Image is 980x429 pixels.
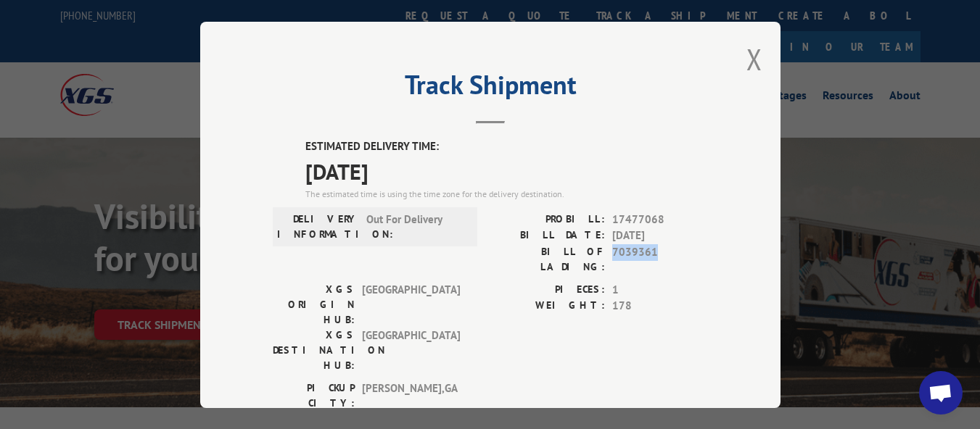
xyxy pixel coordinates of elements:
span: [GEOGRAPHIC_DATA] [362,281,460,327]
span: 178 [612,298,708,315]
span: [DATE] [612,228,708,244]
label: BILL DATE: [490,228,605,244]
label: WEIGHT: [490,298,605,315]
label: XGS DESTINATION HUB: [273,327,355,372]
button: Close modal [746,40,762,78]
label: XGS ORIGIN HUB: [273,281,355,327]
label: BILL OF LADING: [490,243,605,274]
span: [DATE] [305,154,708,187]
div: Open chat [919,371,963,415]
div: The estimated time is using the time zone for the delivery destination. [305,187,708,200]
label: PIECES: [490,281,605,298]
span: 7039361 [612,243,708,274]
label: ESTIMATED DELIVERY TIME: [305,138,708,155]
label: PROBILL: [490,211,605,228]
span: [GEOGRAPHIC_DATA] [362,327,460,372]
span: 1 [612,281,708,298]
span: [PERSON_NAME] , GA [362,380,460,410]
label: PICKUP CITY: [273,380,355,410]
label: DELIVERY INFORMATION: [277,211,359,241]
span: 17477068 [612,211,708,228]
span: Out For Delivery [366,211,464,241]
h2: Track Shipment [273,75,708,102]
